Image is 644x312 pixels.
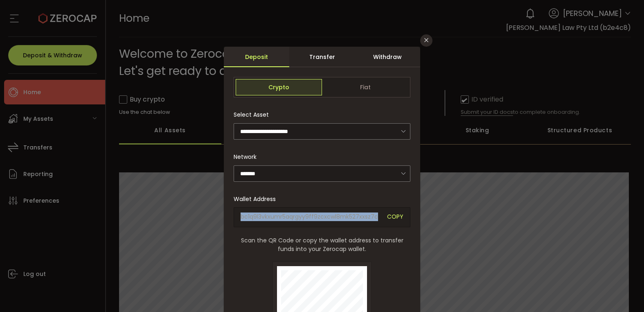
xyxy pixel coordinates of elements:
[234,111,274,119] label: Select Asset
[234,236,410,253] span: Scan the QR Code or copy the wallet address to transfer funds into your Zerocap wallet.
[234,153,261,161] label: Network
[355,47,420,67] div: Withdraw
[603,273,644,312] iframe: Chat Widget
[420,34,432,47] button: Close
[289,47,355,67] div: Transfer
[234,195,281,203] label: Wallet Address
[322,79,408,95] span: Fiat
[241,213,381,222] span: bc1q9l3vkxumr5aqrgyy9ff9zcxcwl8mk527xxsz7c
[387,213,403,222] span: COPY
[224,47,289,67] div: Deposit
[236,79,322,95] span: Crypto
